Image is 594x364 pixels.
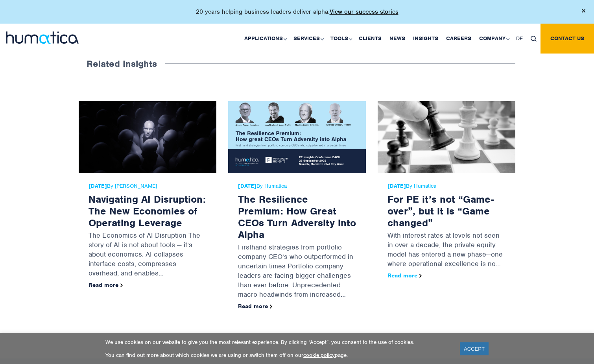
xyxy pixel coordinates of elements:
a: Tools [327,24,355,54]
a: ACCEPT [460,342,489,355]
a: Contact us [541,24,594,54]
a: The Resilience Premium: How Great CEOs Turn Adversity into Alpha [238,193,356,241]
p: You can find out more about which cookies we are using or switch them off on our page. [105,352,450,358]
a: View our success stories [330,8,398,16]
a: Read more [89,281,123,288]
img: logo [6,31,79,44]
a: For PE it’s not “Game-over”, but it is “Game changed” [387,193,494,229]
a: Services [290,24,327,54]
span: By [PERSON_NAME] [89,183,207,189]
p: Firsthand strategies from portfolio company CEO’s who outperformed in uncertain times Portfolio c... [238,240,356,303]
img: arrowicon [270,305,272,308]
p: The Economics of AI Disruption The story of AI is not about tools — it’s about economics. AI coll... [89,229,207,282]
span: By Humatica [387,183,505,189]
a: Company [475,24,512,54]
strong: [DATE] [387,183,406,189]
a: Insights [409,24,442,54]
a: Read more [238,303,272,310]
img: arrowicon [120,283,123,287]
img: search_icon [531,36,537,42]
img: The Resilience Premium: How Great CEOs Turn Adversity into Alpha [228,101,366,173]
a: Read more [387,272,422,279]
a: Navigating AI Disruption: The New Economies of Operating Leverage [89,193,206,229]
h3: Related Insights [79,50,165,78]
a: Clients [355,24,386,54]
img: Navigating AI Disruption: The New Economies of Operating Leverage [79,101,216,173]
p: 20 years helping business leaders deliver alpha. [196,8,398,16]
strong: [DATE] [89,183,107,189]
a: DE [512,24,527,54]
a: News [386,24,409,54]
a: Careers [442,24,475,54]
a: cookie policy [303,352,335,358]
span: By Humatica [238,183,356,189]
img: arrowicon [419,274,422,277]
a: Applications [240,24,290,54]
strong: [DATE] [238,183,256,189]
p: We use cookies on our website to give you the most relevant experience. By clicking “Accept”, you... [105,339,450,346]
span: DE [516,35,523,42]
img: For PE it’s not “Game-over”, but it is “Game changed” [378,101,515,173]
p: With interest rates at levels not seen in over a decade, the private equity model has entered a n... [387,229,505,272]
